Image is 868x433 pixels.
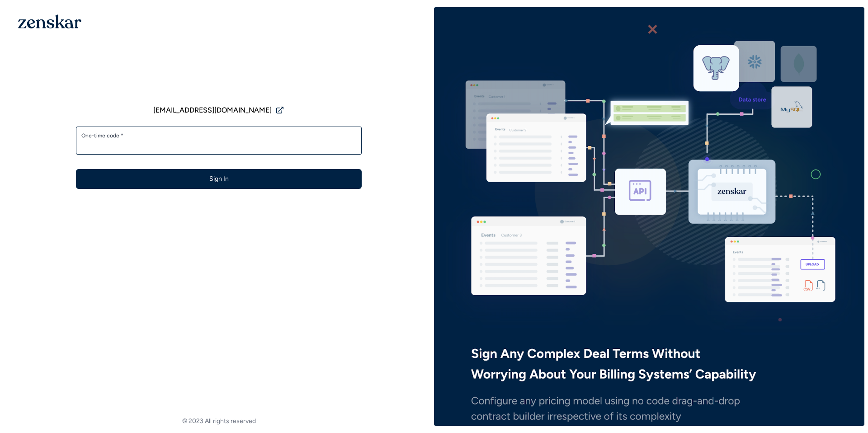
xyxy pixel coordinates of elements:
[18,14,81,28] img: 1OGAJ2xQqyY4LXKgY66KYq0eOWRCkrZdAb3gUhuVAqdWPZE9SRJmCz+oDMSn4zDLXe31Ii730ItAGKgCKgCCgCikA4Av8PJUP...
[81,132,356,139] label: One-time code *
[4,417,434,426] footer: © 2023 All rights reserved
[153,105,272,116] span: [EMAIL_ADDRESS][DOMAIN_NAME]
[76,169,362,189] button: Sign In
